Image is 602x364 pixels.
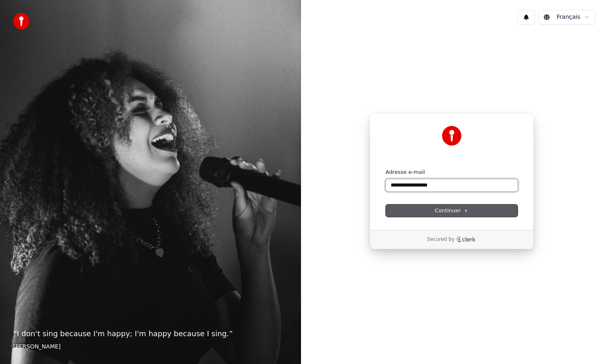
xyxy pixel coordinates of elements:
img: youka [13,13,29,29]
a: Clerk logo [456,236,476,242]
span: Continuer [435,207,468,214]
footer: [PERSON_NAME] [13,343,288,351]
img: Youka [442,126,462,146]
button: Continuer [386,204,518,217]
label: Adresse e-mail [386,169,425,176]
p: Secured by [427,236,455,243]
p: “ I don't sing because I'm happy; I'm happy because I sing. ” [13,328,288,339]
